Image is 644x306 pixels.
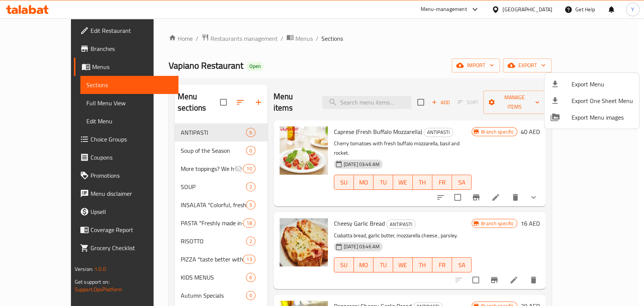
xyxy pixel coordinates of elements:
[572,80,633,89] span: Export Menu
[572,96,633,105] span: Export One Sheet Menu
[544,92,639,109] li: Export one sheet menu items
[544,109,639,126] li: Export Menu images
[572,113,633,122] span: Export Menu images
[544,76,639,92] li: Export menu items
